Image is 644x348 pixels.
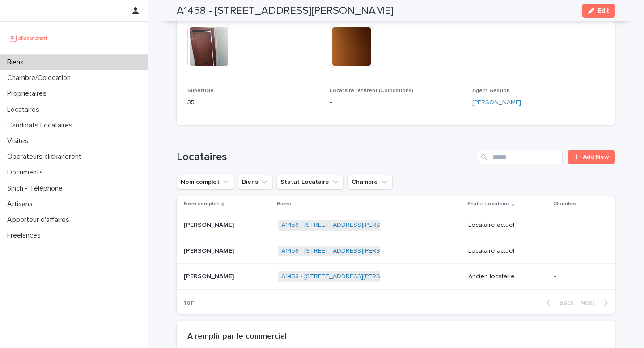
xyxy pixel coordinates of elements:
a: A1458 - [STREET_ADDRESS][PERSON_NAME] [281,273,412,280]
p: Locataires [4,106,47,114]
p: Apporteur d'affaires [4,216,76,224]
p: Chambre/Colocation [4,74,78,82]
h2: A remplir par le commercial [187,332,287,342]
button: Statut Locataire [276,175,344,189]
p: Freelances [4,231,48,240]
tr: [PERSON_NAME][PERSON_NAME] A1458 - [STREET_ADDRESS][PERSON_NAME] Locataire actuel- [177,238,615,264]
span: Add New [583,154,609,160]
p: Documents [4,168,50,177]
p: Biens [277,199,291,209]
button: Biens [238,175,273,189]
span: Superficie [187,88,214,93]
p: Sinch - Téléphone [4,184,70,193]
p: 1 of 1 [177,292,203,314]
p: Biens [4,58,31,67]
p: Artisans [4,200,40,208]
p: Nom complet [184,199,219,209]
tr: [PERSON_NAME][PERSON_NAME] A1458 - [STREET_ADDRESS][PERSON_NAME] Locataire actuel- [177,212,615,238]
button: Next [577,299,615,307]
img: UCB0brd3T0yccxBKYDjQ [7,29,51,47]
p: Candidats Locataires [4,121,80,130]
a: Add New [568,150,615,164]
a: [PERSON_NAME] [472,98,521,107]
p: Propriétaires [4,89,54,98]
a: A1458 - [STREET_ADDRESS][PERSON_NAME] [281,247,412,255]
button: Edit [582,4,615,18]
p: Operateurs clickandrent [4,153,89,161]
p: - [330,98,462,107]
p: Ancien locataire [468,273,547,280]
p: - [554,273,601,280]
p: 35 [187,98,319,107]
p: Statut Locataire [467,199,509,209]
h1: Locataires [177,151,474,164]
span: Locataire référent (Colocations) [330,88,413,93]
p: [PERSON_NAME] [184,246,236,255]
span: Next [580,300,600,306]
p: - [554,247,601,255]
input: Search [478,150,563,164]
p: - [554,221,601,229]
h2: A1458 - [STREET_ADDRESS][PERSON_NAME] [177,4,394,17]
p: - [472,25,604,34]
p: [PERSON_NAME] [184,220,236,229]
p: Locataire actuel [468,247,547,255]
a: A1458 - [STREET_ADDRESS][PERSON_NAME] [281,221,412,229]
button: Back [539,299,577,307]
p: Visites [4,137,36,145]
span: Agent Gestion [472,88,510,93]
span: Edit [598,8,609,14]
p: [PERSON_NAME] [184,271,236,280]
button: Nom complet [177,175,234,189]
span: Back [554,300,573,306]
p: Locataire actuel [468,221,547,229]
tr: [PERSON_NAME][PERSON_NAME] A1458 - [STREET_ADDRESS][PERSON_NAME] Ancien locataire- [177,264,615,290]
p: Chambre [553,199,576,209]
button: Chambre [347,175,393,189]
